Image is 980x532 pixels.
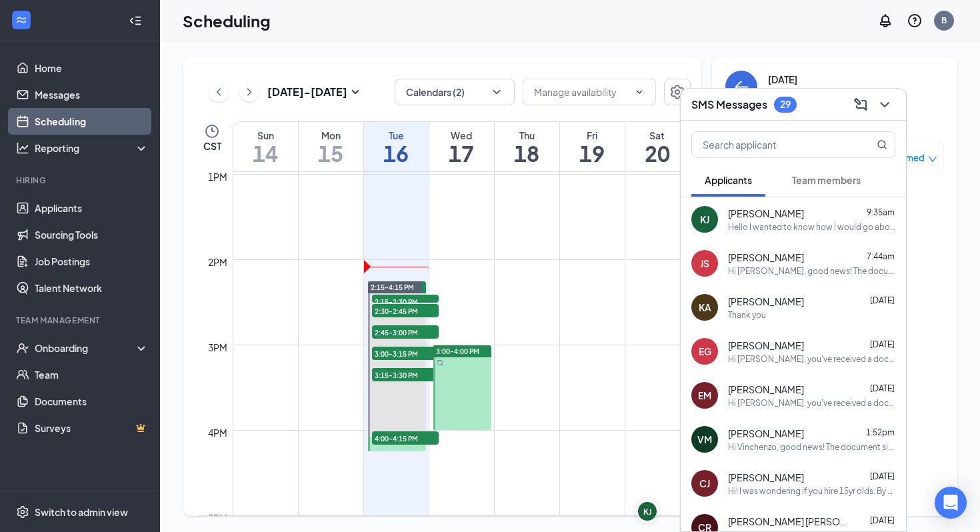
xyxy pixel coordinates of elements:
h1: Scheduling [183,9,271,32]
a: Talent Network [35,275,149,301]
span: 2:15-2:30 PM [372,295,439,308]
a: September 16, 2025 [364,122,429,171]
div: Wed [429,129,494,142]
svg: Settings [669,84,685,100]
div: Team Management [16,315,146,326]
button: back-button [725,71,757,103]
svg: ChevronDown [877,97,893,113]
a: September 15, 2025 [299,122,363,171]
button: ComposeMessage [850,94,871,115]
svg: ChevronRight [243,84,256,100]
div: B [941,15,947,26]
span: 3:00-3:15 PM [372,347,439,360]
div: Reporting [35,141,149,155]
span: [DATE] [870,515,895,525]
span: 2:30-2:45 PM [372,304,439,317]
svg: ChevronLeft [212,84,225,100]
svg: UserCheck [16,341,29,355]
a: Home [35,55,149,81]
input: Search applicant [692,132,850,157]
div: Hi [PERSON_NAME], you've received a document signature request from [DEMOGRAPHIC_DATA]-fil-A for ... [728,353,895,365]
div: 3pm [205,340,230,355]
div: Thank you [728,309,766,321]
svg: QuestionInfo [907,13,923,29]
svg: Settings [16,505,29,519]
span: 9:35am [867,207,895,217]
span: [PERSON_NAME] [PERSON_NAME] [728,515,848,528]
svg: Clock [204,123,220,139]
button: Settings [664,79,691,105]
div: KJ [700,213,709,226]
span: [PERSON_NAME] [728,207,804,220]
div: 29 [780,99,791,110]
svg: ArrowLeft [733,79,749,95]
span: Team members [792,174,861,186]
div: Sun [233,129,298,142]
div: 5pm [205,511,230,525]
div: Open Intercom Messenger [935,487,967,519]
span: 1:52pm [866,427,895,437]
svg: Collapse [129,14,142,27]
a: Sourcing Tools [35,221,149,248]
div: Hi! I was wondering if you hire 15yr olds. By the time you open I will be 15 [728,485,895,497]
span: [DATE] [870,295,895,305]
button: ChevronRight [239,82,259,102]
div: VM [697,433,712,446]
input: Manage availability [534,85,629,99]
button: ChevronLeft [209,82,229,102]
div: [DATE] [768,73,841,86]
div: JS [700,257,709,270]
button: ChevronDown [874,94,895,115]
svg: MagnifyingGlass [877,139,887,150]
span: 3:00-4:00 PM [436,347,479,356]
span: [PERSON_NAME] [728,471,804,484]
a: September 20, 2025 [625,122,690,171]
div: KJ [643,506,652,517]
h3: [DATE] - [DATE] [267,85,347,99]
h3: SMS Messages [691,97,767,112]
a: September 14, 2025 [233,122,298,171]
div: Mon [299,129,363,142]
h1: 18 [495,142,559,165]
span: [PERSON_NAME] [728,339,804,352]
div: Hi [PERSON_NAME], you've received a document signature request from [DEMOGRAPHIC_DATA]-fil-A for ... [728,397,895,409]
div: Hiring [16,175,146,186]
span: [PERSON_NAME] [728,427,804,440]
a: Job Postings [35,248,149,275]
h1: 17 [429,142,494,165]
div: Switch to admin view [35,505,128,519]
svg: Analysis [16,141,29,155]
div: 1pm [205,169,230,184]
div: Tue [364,129,429,142]
div: 4pm [205,425,230,440]
div: Hi [PERSON_NAME], good news! The document signature request for [DEMOGRAPHIC_DATA]-fil-A - Front ... [728,265,895,277]
a: SurveysCrown [35,415,149,441]
svg: WorkstreamLogo [15,13,28,27]
div: Onboarding [35,341,137,355]
div: EM [698,389,711,402]
span: [PERSON_NAME] [728,251,804,264]
a: Documents [35,388,149,415]
svg: Notifications [877,13,893,29]
h1: 20 [625,142,690,165]
div: Sat [625,129,690,142]
span: 3:15-3:30 PM [372,368,439,381]
svg: ChevronDown [490,85,503,99]
h1: 14 [233,142,298,165]
div: EG [699,345,711,358]
span: [DATE] [870,383,895,393]
a: September 17, 2025 [429,122,494,171]
h1: 16 [364,142,429,165]
button: Calendars (2)ChevronDown [395,79,515,105]
svg: Sync [437,359,443,366]
span: [PERSON_NAME] [728,295,804,308]
a: September 19, 2025 [560,122,625,171]
a: Scheduling [35,108,149,135]
h1: 15 [299,142,363,165]
div: 2pm [205,255,230,269]
div: Fri [560,129,625,142]
span: down [928,155,937,164]
span: [PERSON_NAME] [728,383,804,396]
a: Applicants [35,195,149,221]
